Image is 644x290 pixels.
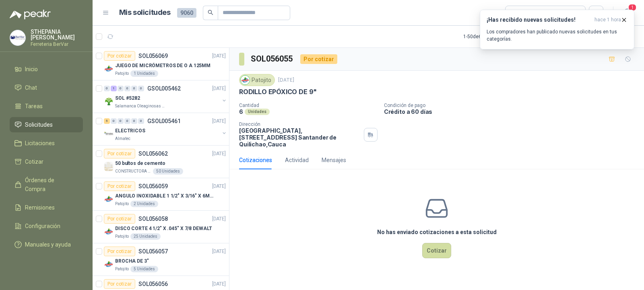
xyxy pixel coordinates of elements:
[138,216,168,222] p: SOL056058
[239,127,361,148] p: [GEOGRAPHIC_DATA], [STREET_ADDRESS] Santander de Quilichao , Cauca
[212,280,226,288] p: [DATE]
[104,118,110,124] div: 5
[104,247,135,256] div: Por cotizar
[104,97,114,106] img: Company Logo
[131,86,137,91] div: 0
[138,53,168,59] p: SOL056069
[208,10,213,15] span: search
[10,218,83,234] a: Configuración
[130,70,158,77] div: 1 Unidades
[212,150,226,158] p: [DATE]
[25,120,53,129] span: Solicitudes
[10,62,83,77] a: Inicio
[31,29,83,40] p: STHEPANIA [PERSON_NAME]
[130,266,158,272] div: 5 Unidades
[118,118,124,124] div: 0
[104,181,135,191] div: Por cotizar
[628,4,637,11] span: 1
[147,86,181,91] p: GSOL005462
[130,201,158,207] div: 2 Unidades
[104,64,114,74] img: Company Logo
[93,211,229,243] a: Por cotizarSOL056058[DATE] Company LogoDISCO CORTE 4 1/2" X .045" X 7/8 DEWALTPatojito25 Unidades
[138,86,144,91] div: 0
[104,84,227,109] a: 0 1 0 0 0 0 GSOL005462[DATE] Company LogoSOL #5282Salamanca Oleaginosas SAS
[147,118,181,124] p: GSOL005461
[115,160,165,167] p: 50 bultos de cemento
[115,168,151,175] p: CONSTRUCTORA GRUPO FIP
[212,117,226,125] p: [DATE]
[300,54,337,64] div: Por cotizar
[322,156,346,165] div: Mensajes
[384,108,641,115] p: Crédito a 60 días
[115,103,166,109] p: Salamanca Oleaginosas SAS
[239,156,272,165] div: Cotizaciones
[212,248,226,255] p: [DATE]
[104,279,135,289] div: Por cotizar
[25,65,38,74] span: Inicio
[104,259,114,269] img: Company Logo
[119,7,171,19] h1: Mis solicitudes
[104,214,135,224] div: Por cotizar
[111,118,117,124] div: 0
[93,48,229,80] a: Por cotizarSOL056069[DATE] Company LogoJUEGO DE MICRÓMETROS DE O A 125MMPatojito1 Unidades
[239,74,275,86] div: Patojito
[115,70,129,77] p: Patojito
[93,178,229,211] a: Por cotizarSOL056059[DATE] Company LogoANGULO INOXIDABLE 1 1/2" X 3/16" X 6MTSPatojito2 Unidades
[104,51,135,61] div: Por cotizar
[487,16,591,23] h3: ¡Has recibido nuevas solicitudes!
[25,176,75,193] span: Órdenes de Compra
[212,215,226,223] p: [DATE]
[510,8,527,17] div: Todas
[239,103,378,108] p: Cantidad
[138,281,168,287] p: SOL056056
[138,249,168,254] p: SOL056057
[251,53,294,65] h3: SOL056055
[115,201,129,207] p: Patojito
[104,116,227,142] a: 5 0 0 0 0 0 GSOL005461[DATE] Company LogoELECTRICOSAlmatec
[104,162,114,171] img: Company Logo
[487,28,627,43] p: Los compradores han publicado nuevas solicitudes en tus categorías.
[177,8,196,18] span: 9060
[115,192,215,200] p: ANGULO INOXIDABLE 1 1/2" X 3/16" X 6MTS
[104,227,114,237] img: Company Logo
[104,129,114,139] img: Company Logo
[115,127,145,135] p: ELECTRICOS
[115,95,140,102] p: SOL #5282
[25,203,55,212] span: Remisiones
[212,183,226,190] p: [DATE]
[10,237,83,252] a: Manuales y ayuda
[31,42,83,47] p: Ferreteria BerVar
[25,102,43,111] span: Tareas
[115,136,130,142] p: Almatec
[10,10,51,19] img: Logo peakr
[93,243,229,276] a: Por cotizarSOL056057[DATE] Company LogoBROCHA DE 3"Patojito5 Unidades
[115,266,129,272] p: Patojito
[212,52,226,60] p: [DATE]
[25,157,43,166] span: Cotizar
[10,117,83,132] a: Solicitudes
[153,168,183,175] div: 50 Unidades
[10,200,83,215] a: Remisiones
[25,240,71,249] span: Manuales y ayuda
[239,88,317,96] p: RODILLO EPÓXICO DE 9"
[422,243,451,258] button: Cotizar
[10,173,83,197] a: Órdenes de Compra
[239,121,361,127] p: Dirección
[124,86,130,91] div: 0
[131,118,137,124] div: 0
[245,109,270,115] div: Unidades
[104,86,110,91] div: 0
[10,154,83,169] a: Cotizar
[384,103,641,108] p: Condición de pago
[25,222,60,230] span: Configuración
[118,86,124,91] div: 0
[10,99,83,114] a: Tareas
[104,149,135,158] div: Por cotizar
[111,86,117,91] div: 1
[212,85,226,93] p: [DATE]
[93,146,229,178] a: Por cotizarSOL056062[DATE] Company Logo50 bultos de cementoCONSTRUCTORA GRUPO FIP50 Unidades
[620,6,634,20] button: 1
[285,156,309,165] div: Actividad
[377,228,497,237] h3: No has enviado cotizaciones a esta solicitud
[115,233,129,240] p: Patojito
